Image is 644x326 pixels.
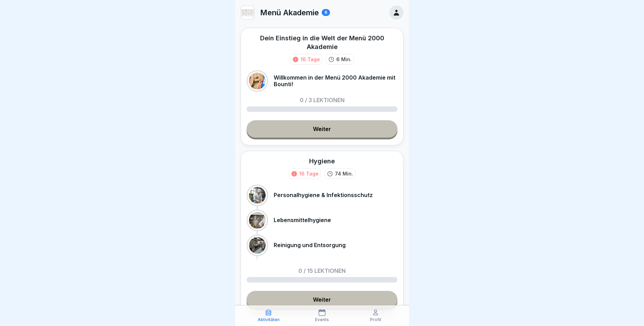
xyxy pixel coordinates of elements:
div: 16 Tage [299,170,319,177]
div: Hygiene [309,157,335,165]
p: Willkommen in der Menü 2000 Akademie mit Bounti! [274,74,397,88]
p: Lebensmittelhygiene [274,217,331,223]
p: Events [315,317,329,322]
img: v3gslzn6hrr8yse5yrk8o2yg.png [241,6,254,19]
div: 6 [322,9,330,16]
a: Weiter [247,120,397,138]
p: Personalhygiene & Infektionsschutz [274,192,373,198]
div: 16 Tage [300,56,320,63]
p: 0 / 3 Lektionen [300,97,345,103]
p: 74 Min. [335,170,353,177]
a: Weiter [247,291,397,308]
p: Reinigung und Entsorgung [274,242,346,248]
div: Dein Einstieg in die Welt der Menü 2000 Akademie [247,34,397,51]
p: Profil [370,317,381,322]
p: Aktivitäten [258,317,280,322]
p: 6 Min. [336,56,352,63]
p: 0 / 15 Lektionen [298,268,346,274]
p: Menü Akademie [260,8,319,17]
